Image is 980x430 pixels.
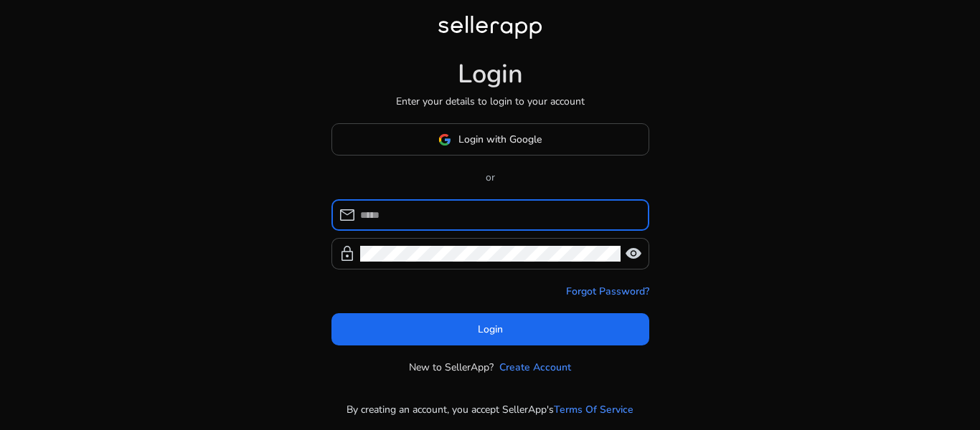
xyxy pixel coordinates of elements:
button: Login with Google [331,123,649,156]
p: New to SellerApp? [409,360,494,375]
span: Login [478,322,503,337]
a: Create Account [499,360,571,375]
p: Enter your details to login to your account [396,94,585,109]
img: google-logo.svg [438,133,451,146]
p: or [331,170,649,185]
a: Terms Of Service [554,402,633,417]
a: Forgot Password? [566,284,649,299]
span: lock [339,245,356,262]
span: mail [339,206,356,224]
span: visibility [625,245,642,262]
span: Login with Google [458,132,542,147]
h1: Login [458,59,523,90]
button: Login [331,313,649,345]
